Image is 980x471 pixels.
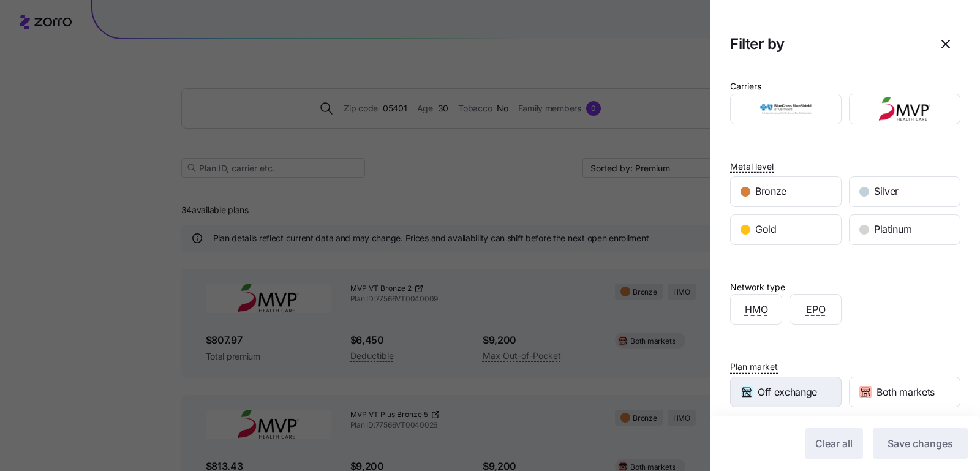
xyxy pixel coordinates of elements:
[755,184,786,199] span: Bronze
[730,34,921,53] h1: Filter by
[741,97,831,121] img: BlueCross BlueShield of Vermont
[758,385,817,400] span: Off exchange
[730,80,761,93] div: Carriers
[730,281,785,294] div: Network type
[805,428,863,459] button: Clear all
[874,184,899,199] span: Silver
[806,302,826,317] span: EPO
[755,222,777,237] span: Gold
[876,385,935,400] span: Both markets
[745,302,768,317] span: HMO
[730,160,774,173] span: Metal level
[815,436,853,451] span: Clear all
[888,436,953,451] span: Save changes
[873,428,968,459] button: Save changes
[860,97,950,121] img: MVP Health Plans
[874,222,911,237] span: Platinum
[730,361,778,373] span: Plan market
